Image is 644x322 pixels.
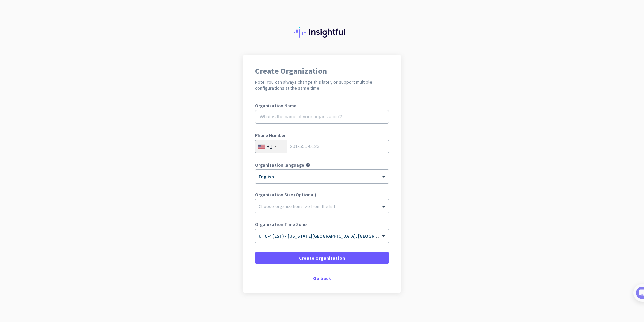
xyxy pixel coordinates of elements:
input: 201-555-0123 [255,140,389,153]
img: Insightful [294,27,350,38]
label: Phone Number [255,133,389,138]
h1: Create Organization [255,67,389,75]
div: +1 [267,143,272,150]
label: Organization Size (Optional) [255,192,389,197]
label: Organization Time Zone [255,222,389,227]
i: help [305,163,310,167]
button: Create Organization [255,252,389,264]
label: Organization language [255,163,304,167]
label: Organization Name [255,103,389,108]
input: What is the name of your organization? [255,110,389,124]
span: Create Organization [299,254,345,261]
div: Go back [255,276,389,281]
h2: Note: You can always change this later, or support multiple configurations at the same time [255,79,389,91]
